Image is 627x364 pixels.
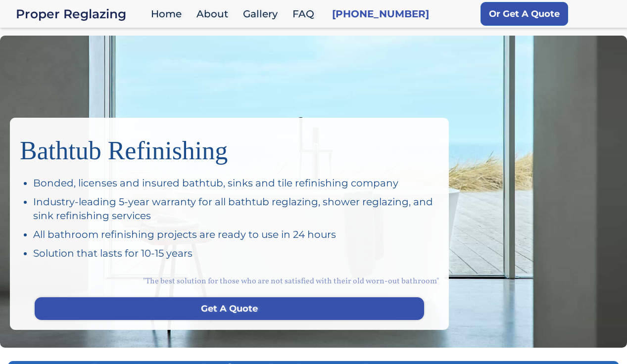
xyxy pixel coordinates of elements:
[20,128,439,166] h1: Bathtub Refinishing
[192,3,238,25] a: About
[146,3,192,25] a: Home
[20,265,439,297] div: "The best solution for those who are not satisfied with their old worn-out bathroom"
[332,7,429,21] a: [PHONE_NUMBER]
[33,246,439,260] div: Solution that lasts for 10-15 years
[35,297,424,320] a: Get A Quote
[16,7,146,21] div: Proper Reglazing
[16,7,146,21] a: home
[238,3,288,25] a: Gallery
[33,195,439,223] div: Industry-leading 5-year warranty for all bathtub reglazing, shower reglazing, and sink refinishin...
[33,227,439,241] div: All bathroom refinishing projects are ready to use in 24 hours
[288,3,324,25] a: FAQ
[481,2,568,26] a: Or Get A Quote
[33,176,439,190] div: Bonded, licenses and insured bathtub, sinks and tile refinishing company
